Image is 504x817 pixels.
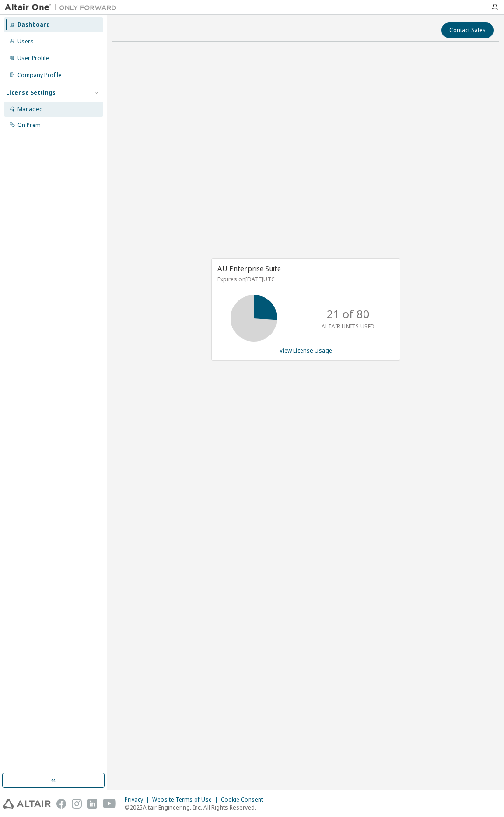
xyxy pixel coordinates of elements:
p: © 2025 Altair Engineering, Inc. All Rights Reserved. [125,803,269,811]
div: On Prem [17,121,41,129]
span: AU Enterprise Suite [217,264,281,273]
button: Contact Sales [441,22,494,38]
div: Dashboard [17,21,50,28]
img: Altair One [5,3,121,12]
div: Privacy [125,796,152,803]
div: License Settings [6,89,56,97]
div: Company Profile [17,71,62,79]
img: altair_logo.svg [3,799,51,809]
div: Users [17,38,34,45]
img: youtube.svg [103,799,116,809]
img: instagram.svg [72,799,82,809]
img: linkedin.svg [87,799,97,809]
div: Cookie Consent [221,796,269,803]
p: Expires on [DATE] UTC [217,275,392,283]
div: User Profile [17,55,49,62]
div: Website Terms of Use [152,796,221,803]
div: Managed [17,105,43,113]
a: View License Usage [280,347,332,355]
p: ALTAIR UNITS USED [322,322,375,330]
img: facebook.svg [56,799,66,809]
p: 21 of 80 [327,306,370,322]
